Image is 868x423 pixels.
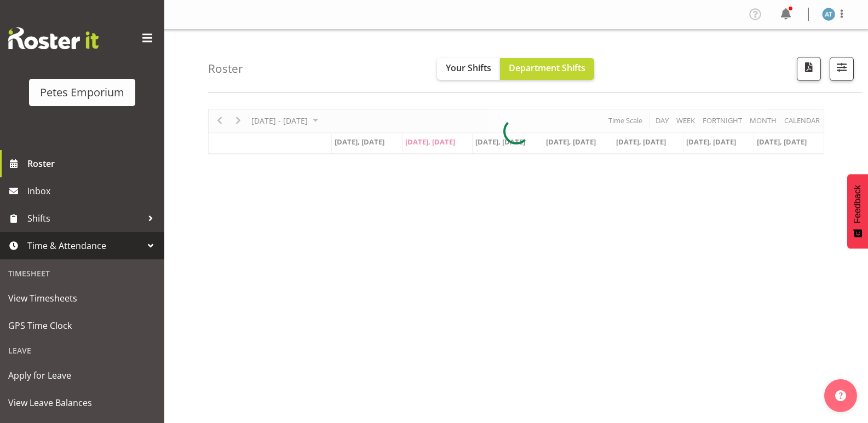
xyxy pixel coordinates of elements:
img: help-xxl-2.png [835,390,846,401]
a: GPS Time Clock [3,312,162,339]
button: Feedback - Show survey [847,174,868,248]
span: Your Shifts [446,62,491,74]
a: View Timesheets [3,285,162,312]
button: Department Shifts [500,58,594,80]
div: Timesheet [3,262,162,285]
a: View Leave Balances [3,389,162,416]
span: Department Shifts [509,62,585,74]
span: Roster [27,155,159,172]
span: View Timesheets [8,290,156,306]
button: Your Shifts [437,58,500,80]
span: Time & Attendance [27,237,142,254]
span: Apply for Leave [8,367,156,384]
div: Petes Emporium [40,84,124,101]
img: alex-micheal-taniwha5364.jpg [822,8,835,21]
span: GPS Time Clock [8,317,156,334]
span: View Leave Balances [8,395,156,411]
span: Shifts [27,210,142,227]
button: Filter Shifts [830,57,854,81]
h4: Roster [208,62,243,75]
span: Inbox [27,183,159,199]
img: Rosterit website logo [8,27,99,49]
div: Leave [3,339,162,362]
span: Feedback [853,185,863,223]
button: Download a PDF of the roster according to the set date range. [797,57,821,81]
a: Apply for Leave [3,362,162,389]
